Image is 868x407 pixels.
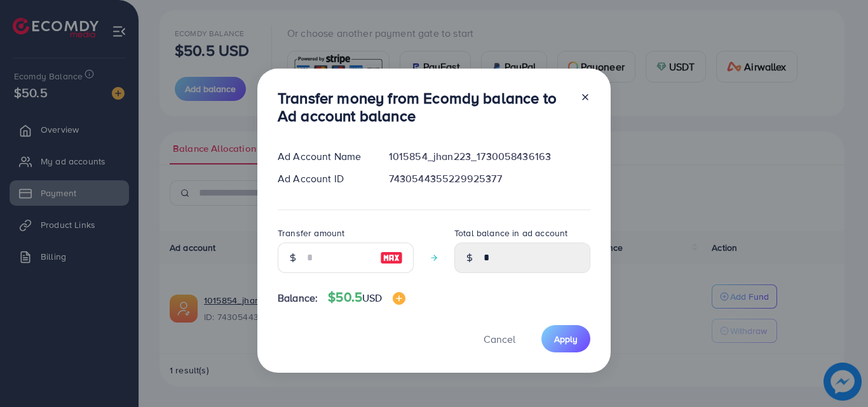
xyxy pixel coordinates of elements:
[362,291,382,305] span: USD
[328,290,405,305] h4: $50.5
[278,227,344,239] label: Transfer amount
[468,325,531,352] button: Cancel
[484,332,515,346] span: Cancel
[268,171,379,186] div: Ad Account ID
[278,291,318,305] span: Balance:
[278,89,570,126] h3: Transfer money from Ecomdy balance to Ad account balance
[268,149,379,164] div: Ad Account Name
[379,171,600,186] div: 7430544355229925377
[454,227,567,239] label: Total balance in ad account
[379,149,600,164] div: 1015854_jhan223_1730058436163
[554,333,578,345] span: Apply
[541,325,590,352] button: Apply
[380,250,403,265] img: image
[393,292,405,305] img: image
